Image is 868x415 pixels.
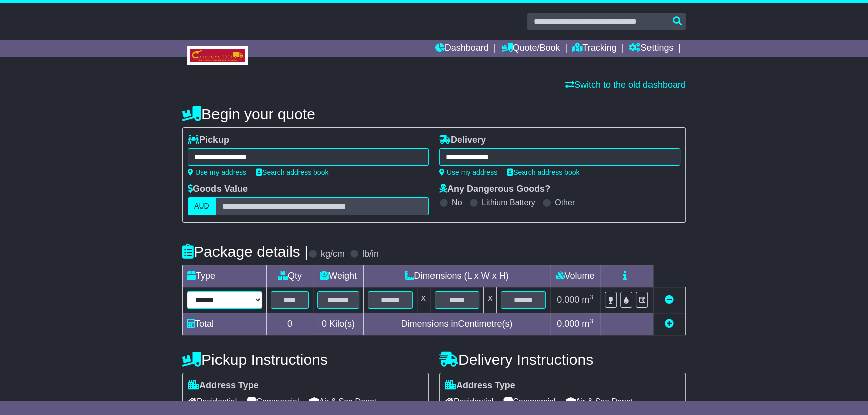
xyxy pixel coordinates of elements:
[507,168,579,176] a: Search address book
[482,198,535,207] label: Lithium Battery
[572,40,616,57] a: Tracking
[665,319,674,329] a: Add new item
[182,243,308,260] h4: Package details |
[267,265,313,287] td: Qty
[309,394,377,409] span: Air & Sea Depot
[566,394,633,409] span: Air & Sea Depot
[557,319,579,329] span: 0.000
[362,249,379,260] label: lb/in
[313,313,364,335] td: Kilo(s)
[188,394,237,409] span: Residential
[439,168,497,176] a: Use my address
[322,319,327,329] span: 0
[182,106,686,122] h4: Begin your quote
[582,295,593,305] span: m
[665,295,674,305] a: Remove this item
[417,287,430,313] td: x
[629,40,673,57] a: Settings
[183,265,267,287] td: Type
[439,135,486,146] label: Delivery
[267,313,313,335] td: 0
[247,394,299,409] span: Commercial
[313,265,364,287] td: Weight
[452,198,462,207] label: No
[484,287,497,313] td: x
[188,184,248,195] label: Goods Value
[582,319,593,329] span: m
[565,80,686,90] a: Switch to the old dashboard
[445,380,515,391] label: Address Type
[445,394,493,409] span: Residential
[363,313,550,335] td: Dimensions in Centimetre(s)
[555,198,575,207] label: Other
[188,380,259,391] label: Address Type
[183,313,267,335] td: Total
[256,168,328,176] a: Search address book
[182,351,429,368] h4: Pickup Instructions
[557,295,579,305] span: 0.000
[501,40,560,57] a: Quote/Book
[550,265,600,287] td: Volume
[188,135,229,146] label: Pickup
[589,293,593,301] sup: 3
[435,40,489,57] a: Dashboard
[439,184,550,195] label: Any Dangerous Goods?
[363,265,550,287] td: Dimensions (L x W x H)
[321,249,345,260] label: kg/cm
[439,351,686,368] h4: Delivery Instructions
[503,394,555,409] span: Commercial
[188,197,216,215] label: AUD
[188,168,246,176] a: Use my address
[589,317,593,325] sup: 3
